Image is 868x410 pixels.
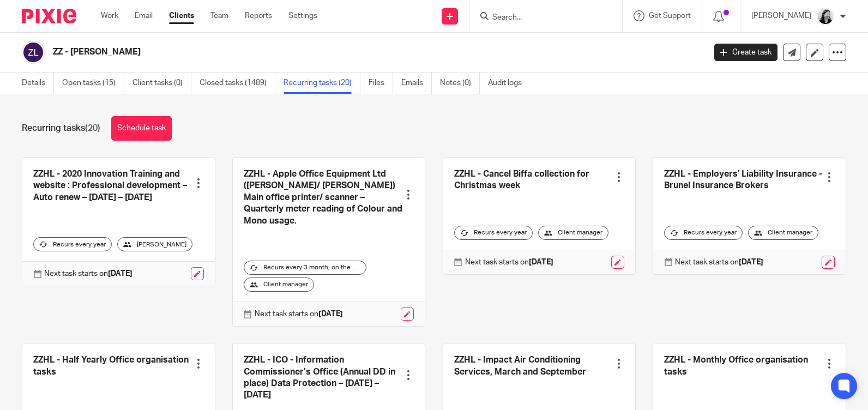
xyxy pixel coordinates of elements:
[22,73,54,94] a: Details
[245,10,272,21] a: Reports
[22,9,76,23] img: Pixie
[465,257,553,268] p: Next task starts on
[751,10,811,21] p: [PERSON_NAME]
[85,124,100,132] span: (20)
[244,261,366,275] div: Recurs every 3 month, on the first workday
[538,226,608,240] div: Client manager
[53,46,569,58] h2: ZZ - [PERSON_NAME]
[288,10,317,21] a: Settings
[491,13,589,23] input: Search
[454,226,533,240] div: Recurs every year
[111,116,172,141] a: Schedule task
[135,10,153,21] a: Email
[44,268,132,279] p: Next task starts on
[101,10,118,21] a: Work
[529,258,553,266] strong: [DATE]
[817,8,834,25] img: Helen_2025.jpg
[488,73,530,94] a: Audit logs
[714,44,777,61] a: Create task
[210,10,228,21] a: Team
[664,226,743,240] div: Recurs every year
[108,270,132,278] strong: [DATE]
[748,226,818,240] div: Client manager
[675,257,763,268] p: Next task starts on
[169,10,194,21] a: Clients
[132,73,191,94] a: Client tasks (0)
[369,73,393,94] a: Files
[117,237,192,251] div: [PERSON_NAME]
[62,73,124,94] a: Open tasks (15)
[649,12,691,20] span: Get Support
[200,73,275,94] a: Closed tasks (1489)
[33,237,112,251] div: Recurs every year
[401,73,432,94] a: Emails
[739,258,763,266] strong: [DATE]
[284,73,360,94] a: Recurring tasks (20)
[318,310,343,318] strong: [DATE]
[22,123,100,134] h1: Recurring tasks
[440,73,480,94] a: Notes (0)
[22,41,45,64] img: svg%3E
[244,278,314,292] div: Client manager
[255,309,343,319] p: Next task starts on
